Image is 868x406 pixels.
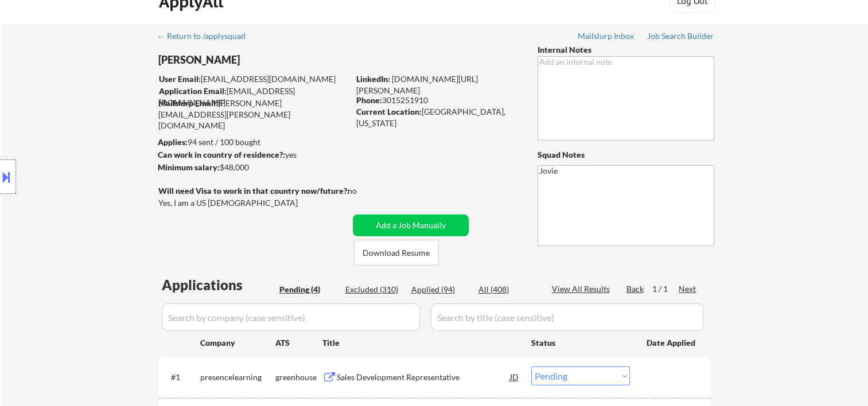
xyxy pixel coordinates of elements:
div: Squad Notes [538,149,714,161]
div: [PERSON_NAME][EMAIL_ADDRESS][PERSON_NAME][DOMAIN_NAME] [158,97,349,131]
div: [PERSON_NAME] [158,53,394,67]
div: Date Applied [647,337,697,349]
div: ATS [275,337,322,349]
div: Pending (4) [279,284,337,295]
strong: Will need Visa to work in that country now/future?: [158,186,349,196]
div: presencelearning [200,372,275,383]
div: #1 [171,372,191,383]
div: 94 sent / 100 bought [158,136,349,148]
div: JD [509,366,520,387]
div: Internal Notes [538,44,714,56]
a: Mailslurp Inbox [578,32,635,43]
input: Search by title (case sensitive) [431,303,703,331]
strong: Phone: [356,95,382,105]
input: Search by company (case sensitive) [162,303,420,331]
div: $48,000 [158,162,349,173]
div: 3015251910 [356,95,519,106]
a: Job Search Builder [647,32,714,43]
div: Applied (94) [411,284,469,295]
div: [EMAIL_ADDRESS][DOMAIN_NAME] [159,85,349,108]
div: Next [679,283,697,295]
div: greenhouse [275,372,322,383]
button: Download Resume [354,240,439,266]
div: View All Results [552,283,613,295]
div: Excluded (310) [345,284,403,295]
a: ← Return to /applysquad [157,32,256,43]
div: Applications [162,278,275,292]
strong: Current Location: [356,107,422,116]
div: Sales Development Representative [337,372,510,383]
div: 1 / 1 [652,283,679,295]
strong: LinkedIn: [356,74,390,84]
div: Title [322,337,520,349]
div: [EMAIL_ADDRESS][DOMAIN_NAME] [159,73,349,85]
a: [DOMAIN_NAME][URL][PERSON_NAME] [356,74,478,95]
div: ← Return to /applysquad [157,32,256,40]
div: Status [531,332,630,353]
div: All (408) [478,284,536,295]
div: Mailslurp Inbox [578,32,635,40]
div: Company [200,337,275,349]
strong: Can work in country of residence?: [158,150,285,159]
div: Back [626,283,645,295]
div: Job Search Builder [647,32,714,40]
div: Yes, I am a US [DEMOGRAPHIC_DATA] [158,197,352,209]
div: [GEOGRAPHIC_DATA], [US_STATE] [356,106,519,128]
button: Add a Job Manually [353,214,469,236]
div: no [348,185,380,197]
div: yes [158,149,345,161]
